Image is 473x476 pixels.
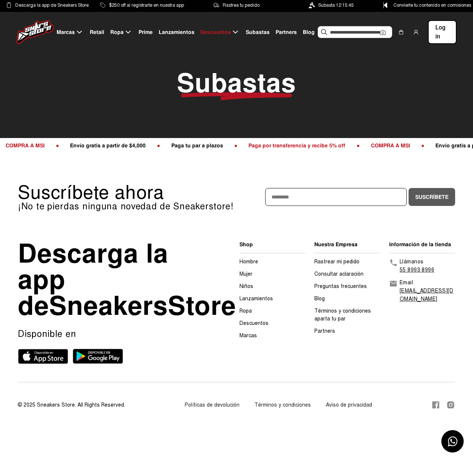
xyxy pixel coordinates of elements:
[64,142,151,149] span: Envío gratis a partir de $4,000
[229,142,243,149] span: ●
[18,349,68,364] img: App store sneakerstore
[18,328,189,340] p: Disponible en
[246,28,270,36] span: Subastas
[18,183,236,202] p: Suscríbete ahora
[351,142,365,149] span: ●
[18,202,236,211] p: ¡No te pierdas ninguna novedad de Sneakerstore!
[239,259,258,265] a: Hombre
[159,28,194,36] span: Lanzamientos
[321,29,327,35] img: Buscar
[239,320,269,326] a: Descuentos
[109,1,184,9] span: $250 off al registrarte en nuestra app
[365,142,416,149] span: COMPRA A MSI
[416,142,430,149] span: ●
[400,267,434,273] a: 55 8993 8996
[239,241,305,248] li: Shop
[239,295,273,302] a: Lanzamientos
[413,29,419,35] img: user
[314,328,335,334] a: Partners
[400,258,434,266] p: Llámanos
[318,1,354,9] span: Subasta 12:15:45
[239,271,253,277] a: Mujer
[110,28,124,36] span: Ropa
[400,279,455,287] p: Email
[389,258,455,274] a: Llámanos55 8993 8996
[276,28,297,36] span: Partners
[314,271,364,277] a: Consultar aclaración
[185,402,239,408] a: Políticas de devolución
[243,142,351,149] span: Paga por transferencia y recibe 5% off
[18,241,185,319] div: Descarga la app de Store
[49,289,168,323] span: Sneakers
[151,142,165,149] span: ●
[303,28,315,36] span: Blog
[435,23,449,41] span: Log in
[314,241,380,248] li: Nuestra Empresa
[314,295,325,302] a: Blog
[314,283,367,289] a: Preguntas frecuentes
[389,241,455,248] li: Información de la tienda
[239,283,253,289] a: Niños
[73,349,123,364] img: Play store sneakerstore
[398,29,404,35] img: shopping
[409,188,455,206] button: Suscríbete
[326,402,372,408] a: Aviso de privacidad
[389,279,455,303] a: Email[EMAIL_ADDRESS][DOMAIN_NAME]
[90,28,104,36] span: Retail
[15,1,89,9] span: Descarga la app de Sneakers Store
[400,287,455,303] p: [EMAIL_ADDRESS][DOMAIN_NAME]
[200,28,231,36] span: Descuentos
[380,29,386,35] img: Cámara
[239,332,257,339] a: Marcas
[16,20,54,44] img: logo
[381,2,390,8] img: Control Point Icon
[314,259,359,265] a: Rastrear mi pedido
[239,308,252,314] a: Ropa
[393,1,471,9] span: Convierte tu contenido en comisiones
[223,1,260,9] span: Rastrea tu pedido
[139,28,153,36] span: Prime
[177,66,296,100] span: Subastas
[18,401,125,409] div: © 2025 Sneakers Store. All Rights Reserved.
[314,308,371,322] a: Términos y condiciones aparta tu par
[254,402,311,408] a: Términos y condiciones
[57,28,75,36] span: Marcas
[166,142,229,149] span: Paga tu par a plazos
